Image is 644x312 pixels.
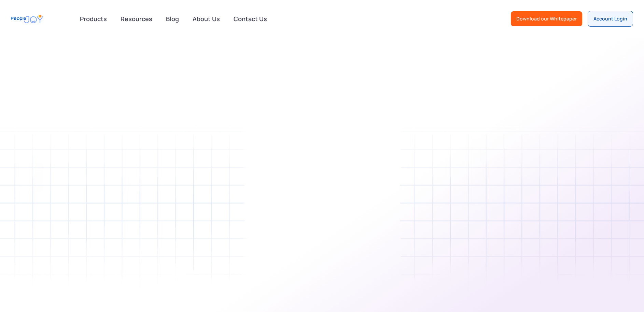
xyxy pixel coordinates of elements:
[188,11,224,26] a: About Us
[229,11,271,26] a: Contact Us
[588,11,633,27] a: Account Login
[11,11,43,27] a: home
[511,11,582,26] a: Download our Whitepaper
[516,15,577,22] div: Download our Whitepaper
[162,11,183,26] a: Blog
[76,12,111,26] div: Products
[116,11,156,26] a: Resources
[593,15,627,22] div: Account Login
